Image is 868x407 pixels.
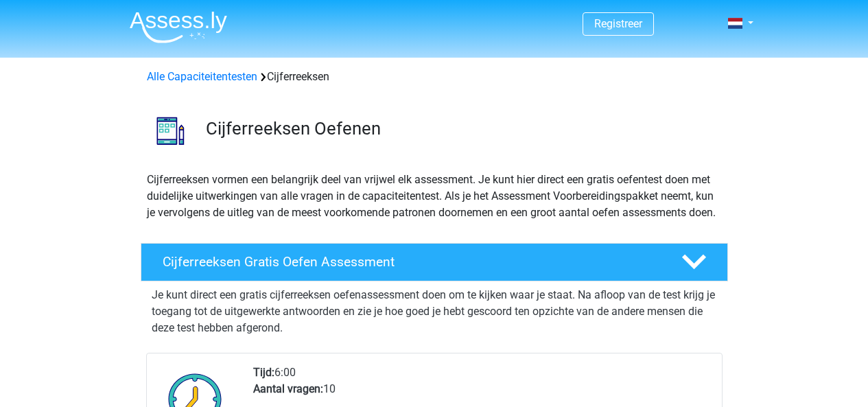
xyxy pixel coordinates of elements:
p: Cijferreeksen vormen een belangrijk deel van vrijwel elk assessment. Je kunt hier direct een grat... [147,172,722,221]
p: Je kunt direct een gratis cijferreeksen oefenassessment doen om te kijken waar je staat. Na afloo... [152,287,717,336]
img: Assessly [130,11,227,43]
a: Cijferreeksen Gratis Oefen Assessment [135,243,734,281]
h4: Cijferreeksen Gratis Oefen Assessment [163,254,659,270]
a: Registreer [594,17,642,30]
div: Cijferreeksen [141,69,727,85]
b: Tijd: [253,366,274,379]
h3: Cijferreeksen Oefenen [206,118,717,139]
b: Aantal vragen: [253,382,323,395]
a: Alle Capaciteitentesten [147,70,257,83]
img: cijferreeksen [141,102,200,160]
